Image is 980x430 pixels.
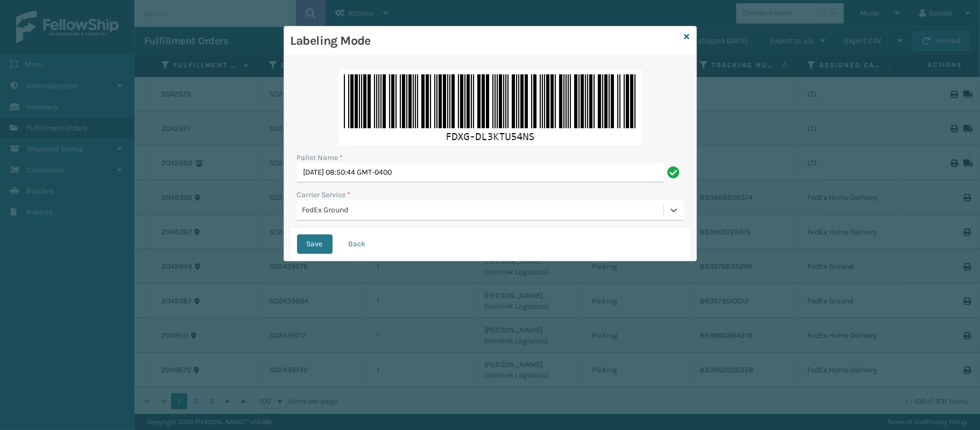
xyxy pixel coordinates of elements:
[302,205,665,216] div: FedEx Ground
[297,234,333,254] button: Save
[339,234,376,254] button: Back
[339,69,642,145] img: mnzS6jLOMEAAAAABJRU5ErkJggg==
[291,33,680,49] h3: Labeling Mode
[297,152,343,163] label: Pallet Name
[297,189,351,200] label: Carrier Service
